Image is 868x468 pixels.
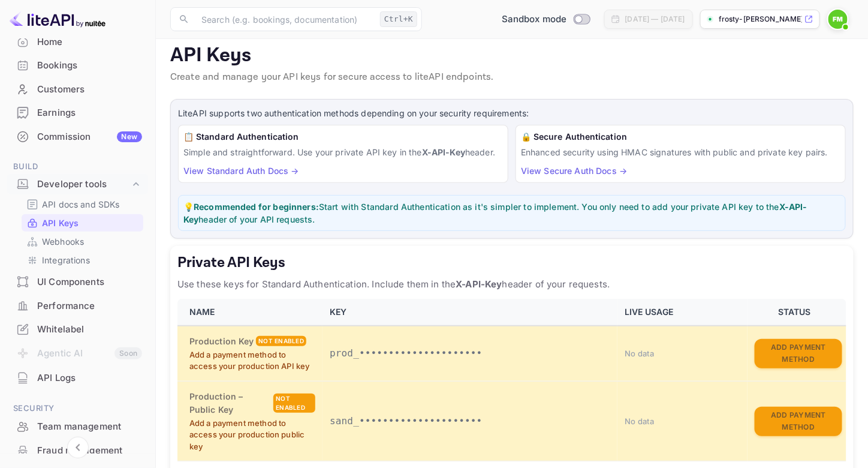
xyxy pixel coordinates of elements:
[37,83,142,97] div: Customers
[42,254,90,266] p: Integrations
[189,418,315,453] p: Add a payment method to access your production public key
[183,146,503,158] p: Simple and straightforward. Use your private API key in the header.
[37,444,142,458] div: Fraud management
[330,414,610,428] p: sand_•••••••••••••••••••••
[7,31,148,54] div: Home
[7,415,148,439] div: Team management
[117,131,142,142] div: New
[456,278,502,290] strong: X-API-Key
[521,146,840,158] p: Enhanced security using HMAC signatures with public and private key pairs.
[7,101,148,125] div: Earnings
[194,7,375,31] input: Search (e.g. bookings, documentation)
[22,233,143,250] div: Webhooks
[502,13,567,26] span: Sandbox mode
[37,371,142,385] div: API Logs
[42,235,84,248] p: Webhooks
[7,318,148,340] a: Whitelabel
[7,271,148,294] div: UI Components
[37,178,130,191] div: Developer tools
[37,275,142,289] div: UI Components
[7,78,148,101] div: Customers
[7,160,148,173] span: Build
[7,415,148,437] a: Team management
[521,166,627,176] a: View Secure Auth Docs →
[177,277,846,292] p: Use these keys for Standard Authentication. Include them in the header of your requests.
[22,196,143,213] div: API docs and SDKs
[183,200,840,226] p: 💡 Start with Standard Authentication as it's simpler to implement. You only need to add your priv...
[625,14,685,25] div: [DATE] — [DATE]
[67,437,89,458] button: Collapse navigation
[194,202,319,212] strong: Recommended for beginners:
[26,254,138,266] a: Integrations
[7,295,148,318] div: Performance
[330,346,610,361] p: prod_•••••••••••••••••••••
[183,130,503,143] h6: 📋 Standard Authentication
[183,202,807,224] strong: X-API-Key
[189,335,254,348] h6: Production Key
[178,107,846,120] p: LiteAPI supports two authentication methods depending on your security requirements:
[37,59,142,73] div: Bookings
[7,439,148,463] div: Fraud management
[7,402,148,415] span: Security
[521,130,840,143] h6: 🔒 Secure Authentication
[719,14,802,25] p: frosty-[PERSON_NAME]-xds4a....
[755,347,842,358] a: Add Payment Method
[7,78,148,100] a: Customers
[22,214,143,232] div: API Keys
[170,70,854,85] p: Create and manage your API keys for secure access to liteAPI endpoints.
[7,54,148,76] a: Bookings
[380,11,417,27] div: Ctrl+K
[177,253,846,272] h5: Private API Keys
[22,251,143,269] div: Integrations
[7,101,148,124] a: Earnings
[7,125,148,148] a: CommissionNew
[37,35,142,49] div: Home
[497,13,595,26] div: Switch to Production mode
[7,367,148,390] div: API Logs
[625,349,655,358] span: No data
[7,125,148,149] div: CommissionNew
[7,174,148,195] div: Developer tools
[755,339,842,368] button: Add Payment Method
[7,439,148,461] a: Fraud management
[7,318,148,341] div: Whitelabel
[617,299,748,326] th: LIVE USAGE
[170,44,854,68] p: API Keys
[42,217,79,229] p: API Keys
[755,407,842,436] button: Add Payment Method
[273,394,315,413] div: Not enabled
[7,54,148,77] div: Bookings
[37,323,142,337] div: Whitelabel
[625,416,655,426] span: No data
[26,198,138,211] a: API docs and SDKs
[323,299,617,326] th: KEY
[189,390,271,416] h6: Production – Public Key
[755,415,842,425] a: Add Payment Method
[7,271,148,293] a: UI Components
[7,31,148,53] a: Home
[26,235,138,248] a: Webhooks
[7,295,148,317] a: Performance
[26,217,138,229] a: API Keys
[748,299,846,326] th: STATUS
[7,367,148,389] a: API Logs
[422,147,465,157] strong: X-API-Key
[42,198,120,211] p: API docs and SDKs
[256,336,306,346] div: Not enabled
[37,420,142,434] div: Team management
[828,10,848,29] img: Frosty mikecris
[37,130,142,144] div: Commission
[37,106,142,120] div: Earnings
[37,299,142,313] div: Performance
[183,166,299,176] a: View Standard Auth Docs →
[189,349,315,373] p: Add a payment method to access your production API key
[177,299,323,326] th: NAME
[10,10,106,29] img: LiteAPI logo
